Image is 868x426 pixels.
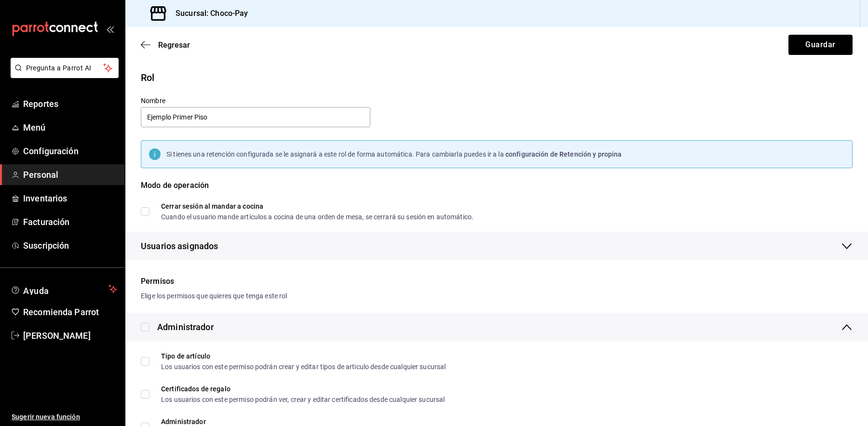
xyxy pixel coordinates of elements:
[161,203,474,210] div: Cerrar sesión al mandar a cocina
[23,306,117,319] span: Recomienda Parrot
[141,40,190,50] button: Regresar
[161,353,446,359] div: Tipo de artículo
[141,180,853,203] div: Modo de operación
[161,213,474,220] div: Cuando el usuario mande artículos a cocina de una orden de mesa, se cerrará su sesión en automático.
[166,150,505,158] span: Si tienes una retención configurada se le asignará a este rol de forma automática. Para cambiarla...
[157,320,214,333] div: Administrador
[23,192,117,205] span: Inventarios
[26,63,104,73] span: Pregunta a Parrot AI
[141,70,853,85] div: Rol
[161,386,445,392] div: Certificados de regalo
[788,35,853,55] button: Guardar
[23,97,117,110] span: Reportes
[23,283,105,295] span: Ayuda
[23,215,117,228] span: Facturación
[161,363,446,370] div: Los usuarios con este permiso podrán crear y editar tipos de articulo desde cualquier sucursal
[141,291,853,301] div: Elige los permisos que quieres que tenga este rol
[12,412,117,422] span: Sugerir nueva función
[141,276,853,287] div: Permisos
[141,240,218,253] span: Usuarios asignados
[11,58,119,78] button: Pregunta a Parrot AI
[158,40,190,50] span: Regresar
[168,8,248,19] h3: Sucursal: Choco-Pay
[23,145,117,158] span: Configuración
[7,70,119,80] a: Pregunta a Parrot AI
[141,97,370,104] label: Nombre
[161,396,445,403] div: Los usuarios con este permiso podrán ver, crear y editar certificados desde cualquier sucursal
[23,168,117,181] span: Personal
[23,121,117,134] span: Menú
[23,239,117,252] span: Suscripción
[23,329,117,342] span: [PERSON_NAME]
[106,25,114,33] button: open_drawer_menu
[161,418,304,425] div: Administrador
[505,150,622,158] span: configuración de Retención y propina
